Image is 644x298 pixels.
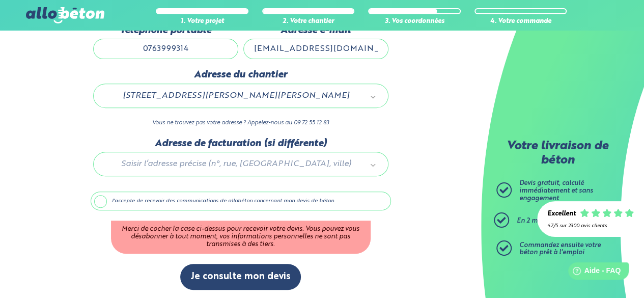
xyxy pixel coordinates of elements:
[517,218,593,224] span: En 2 minutes top chrono
[519,180,593,201] span: Devis gratuit, calculé immédiatement et sans engagement
[243,25,388,36] label: Adresse e-mail
[93,39,238,59] input: ex : 0642930817
[180,264,301,290] button: Je consulte mon devis
[553,258,633,287] iframe: Help widget launcher
[547,223,634,229] div: 4.7/5 sur 2300 avis clients
[104,89,378,102] a: [STREET_ADDRESS][PERSON_NAME][PERSON_NAME]
[474,18,567,25] div: 4. Votre commande
[93,69,388,80] label: Adresse du chantier
[519,242,601,256] span: Commandez ensuite votre béton prêt à l'emploi
[368,18,461,25] div: 3. Vos coordonnées
[499,140,616,168] p: Votre livraison de béton
[108,89,365,102] span: [STREET_ADDRESS][PERSON_NAME][PERSON_NAME]
[93,25,238,36] label: Téléphone portable
[91,192,391,211] label: J'accepte de recevoir des communications de allobéton concernant mon devis de béton.
[156,18,248,25] div: 1. Votre projet
[243,39,388,59] input: ex : contact@allobeton.fr
[93,118,388,128] p: Vous ne trouvez pas votre adresse ? Appelez-nous au 09 72 55 12 83
[26,7,104,23] img: allobéton
[111,221,371,253] div: Merci de cocher la case ci-dessus pour recevoir votre devis. Vous pouvez vous désabonner à tout m...
[262,18,355,25] div: 2. Votre chantier
[547,210,576,218] div: Excellent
